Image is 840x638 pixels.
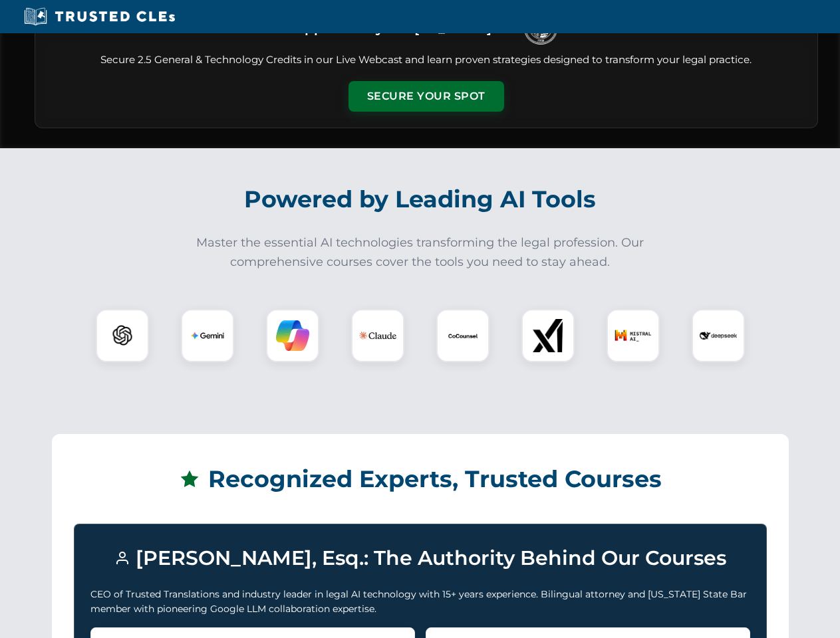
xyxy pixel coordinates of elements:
[615,317,652,354] img: Mistral AI Logo
[351,309,404,362] div: Claude
[90,540,750,576] h3: [PERSON_NAME], Esq.: The Authority Behind Our Courses
[446,319,480,352] img: CoCounsel Logo
[191,319,224,352] img: Gemini Logo
[181,309,234,362] div: Gemini
[20,7,179,27] img: Trusted CLEs
[52,176,789,223] h2: Powered by Leading AI Tools
[188,233,653,272] p: Master the essential AI technologies transforming the legal profession. Our comprehensive courses...
[74,456,767,502] h2: Recognized Experts, Trusted Courses
[700,317,737,354] img: DeepSeek Logo
[607,309,660,362] div: Mistral AI
[521,309,575,362] div: xAI
[90,587,750,617] p: CEO of Trusted Translations and industry leader in legal AI technology with 15+ years experience....
[266,309,319,362] div: Copilot
[103,316,142,355] img: ChatGPT Logo
[692,309,745,362] div: DeepSeek
[276,319,309,352] img: Copilot Logo
[436,309,490,362] div: CoCounsel
[531,319,565,352] img: xAI Logo
[51,53,801,68] p: Secure 2.5 General & Technology Credits in our Live Webcast and learn proven strategies designed ...
[349,81,504,112] button: Secure Your Spot
[359,317,396,354] img: Claude Logo
[96,309,149,362] div: ChatGPT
